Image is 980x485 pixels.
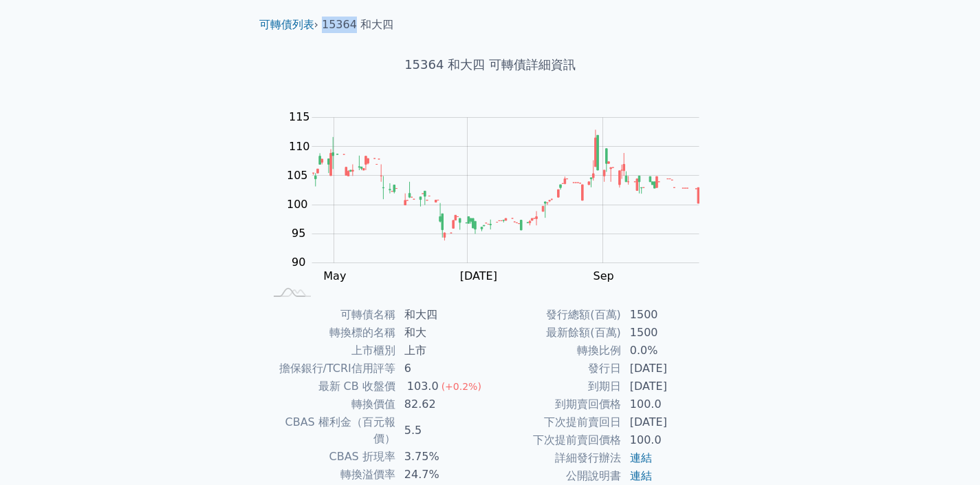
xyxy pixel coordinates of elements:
td: 5.5 [396,413,490,448]
td: 100.0 [622,395,716,413]
td: 到期賣回價格 [490,395,622,413]
td: 可轉債名稱 [265,306,396,324]
td: 82.62 [396,395,490,413]
tspan: 105 [287,169,308,182]
td: CBAS 權利金（百元報價） [265,413,396,448]
td: 6 [396,360,490,378]
td: 轉換標的名稱 [265,324,396,342]
td: 轉換溢價率 [265,466,396,484]
td: 1500 [622,306,716,324]
td: CBAS 折現率 [265,448,396,466]
tspan: May [323,269,346,282]
td: 公開說明書 [490,467,622,485]
div: 103.0 [404,378,442,395]
div: 聊天小工具 [911,419,980,485]
td: 發行日 [490,360,622,378]
td: 到期日 [490,378,622,395]
td: 發行總額(百萬) [490,306,622,324]
td: 3.75% [396,448,490,466]
td: 上市櫃別 [265,342,396,360]
td: 下次提前賣回日 [490,413,622,431]
td: 詳細發行辦法 [490,449,622,467]
tspan: 115 [289,110,310,123]
td: 最新餘額(百萬) [490,324,622,342]
g: Chart [280,110,720,282]
tspan: Sep [594,269,614,282]
h1: 15364 和大四 可轉債詳細資訊 [248,55,732,74]
td: [DATE] [622,413,716,431]
tspan: 90 [292,256,305,269]
td: 最新 CB 收盤價 [265,378,396,395]
td: 1500 [622,324,716,342]
td: 100.0 [622,431,716,449]
td: 轉換價值 [265,395,396,413]
td: 24.7% [396,466,490,484]
td: 上市 [396,342,490,360]
tspan: 95 [292,227,305,240]
iframe: Chat Widget [911,419,980,485]
a: 連結 [630,469,652,482]
tspan: 100 [287,198,308,211]
td: 擔保銀行/TCRI信用評等 [265,360,396,378]
td: 和大 [396,324,490,342]
tspan: [DATE] [460,269,497,282]
li: 15364 和大四 [322,17,393,33]
td: 轉換比例 [490,342,622,360]
td: 和大四 [396,306,490,324]
li: › [259,17,318,33]
td: 下次提前賣回價格 [490,431,622,449]
a: 連結 [630,451,652,464]
td: [DATE] [622,360,716,378]
td: 0.0% [622,342,716,360]
span: (+0.2%) [442,381,481,392]
tspan: 110 [289,140,310,153]
a: 可轉債列表 [259,18,314,31]
td: [DATE] [622,378,716,395]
